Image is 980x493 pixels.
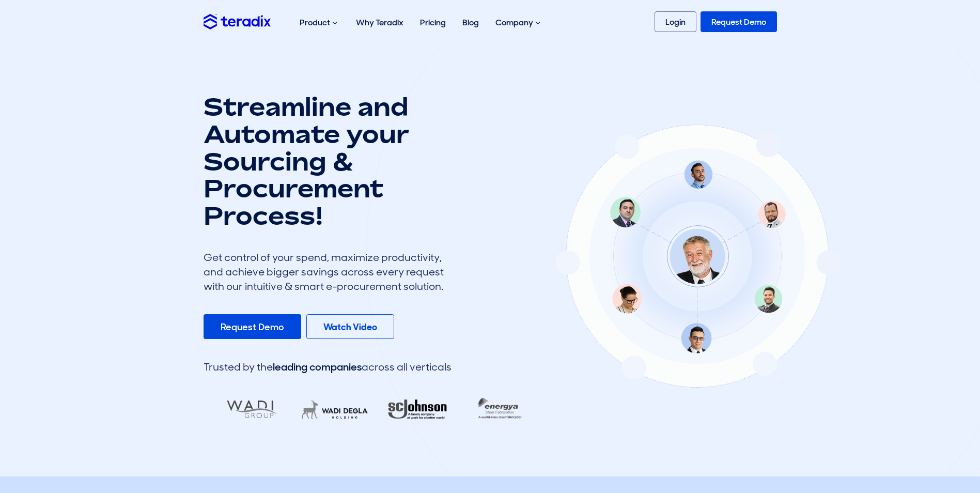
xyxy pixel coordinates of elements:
[204,14,271,29] img: Teradix logo
[273,360,362,374] span: leading companies
[204,250,452,294] div: Get control of your spend, maximize productivity, and achieve bigger savings across every request...
[454,6,487,39] a: Blog
[701,11,777,32] a: Request Demo
[376,393,459,426] img: RA
[323,321,377,333] b: Watch Video
[204,93,452,229] h1: Streamline and Automate your Sourcing & Procurement Process!
[655,11,696,32] a: Login
[204,314,301,339] a: Request Demo
[306,314,394,339] a: Watch Video
[412,6,454,39] a: Pricing
[348,6,412,39] a: Why Teradix
[487,6,551,39] div: Company
[293,393,377,426] img: LifeMakers
[204,360,452,374] div: Trusted by the across all verticals
[291,6,348,39] div: Product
